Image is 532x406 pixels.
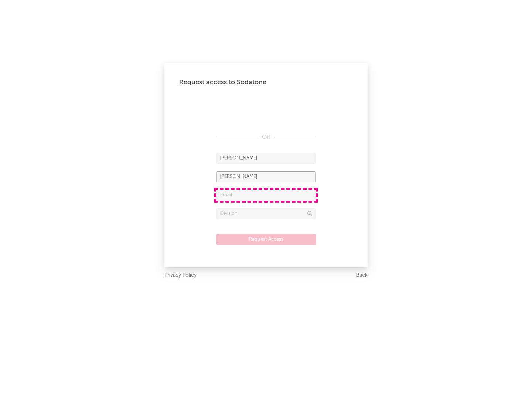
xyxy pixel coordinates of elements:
[216,171,316,182] input: Last Name
[216,153,316,164] input: First Name
[356,271,368,280] a: Back
[216,208,316,219] input: Division
[216,234,316,245] button: Request Access
[164,271,197,280] a: Privacy Policy
[216,190,316,201] input: Email
[179,78,353,87] div: Request access to Sodatone
[216,133,316,142] div: OR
